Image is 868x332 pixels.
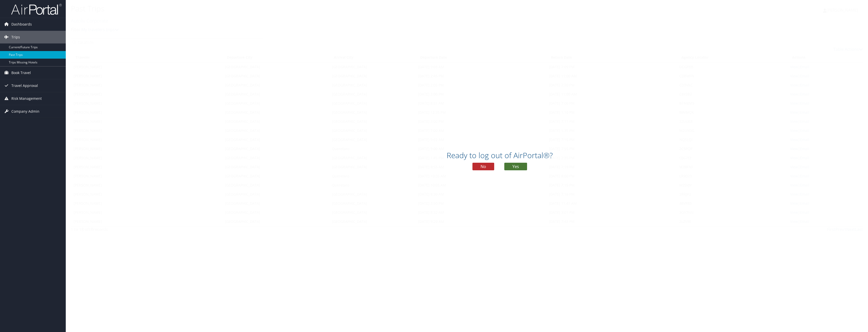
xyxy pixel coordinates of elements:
span: Company Admin [11,105,39,118]
button: Yes [504,163,527,170]
button: No [472,163,494,170]
span: Travel Approval [11,79,38,92]
span: Dashboards [11,18,32,31]
span: Book Travel [11,66,31,79]
span: Risk Management [11,92,42,105]
span: Trips [11,31,20,43]
img: airportal-logo.png [11,3,62,15]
